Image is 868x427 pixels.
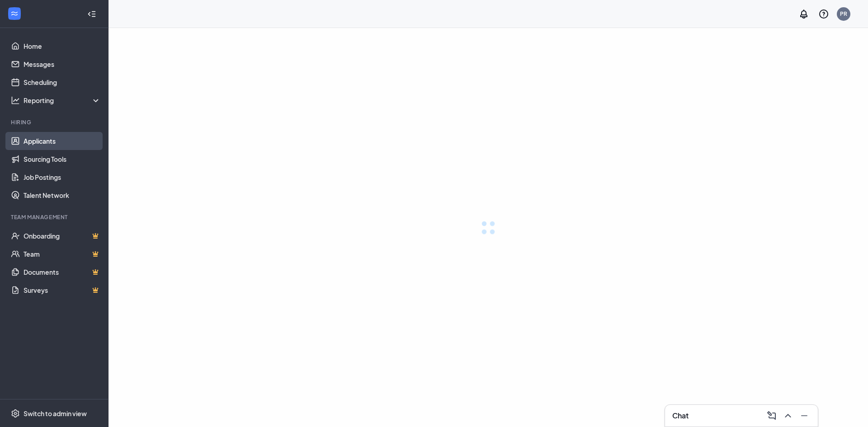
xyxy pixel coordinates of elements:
button: Minimize [796,408,811,423]
a: Talent Network [24,186,101,204]
a: OnboardingCrown [24,227,101,245]
a: Job Postings [24,168,101,186]
svg: Minimize [799,410,810,421]
svg: Settings [11,409,20,418]
a: TeamCrown [24,245,101,263]
svg: QuestionInfo [818,9,829,19]
div: Hiring [11,118,99,126]
a: SurveysCrown [24,281,101,299]
svg: ComposeMessage [766,410,777,421]
div: Team Management [11,213,99,221]
button: ComposeMessage [764,408,778,423]
a: Sourcing Tools [24,150,101,168]
a: Home [24,37,101,55]
svg: WorkstreamLogo [10,9,19,18]
div: Switch to admin view [24,409,87,418]
div: PR [840,10,847,18]
svg: Collapse [87,9,96,19]
button: ChevronUp [780,408,794,423]
div: Reporting [24,96,101,105]
a: Applicants [24,132,101,150]
a: Messages [24,55,101,73]
svg: Analysis [11,96,20,105]
svg: ChevronUp [783,410,793,421]
svg: Notifications [798,9,809,19]
h3: Chat [672,411,689,421]
a: DocumentsCrown [24,263,101,281]
a: Scheduling [24,73,101,91]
